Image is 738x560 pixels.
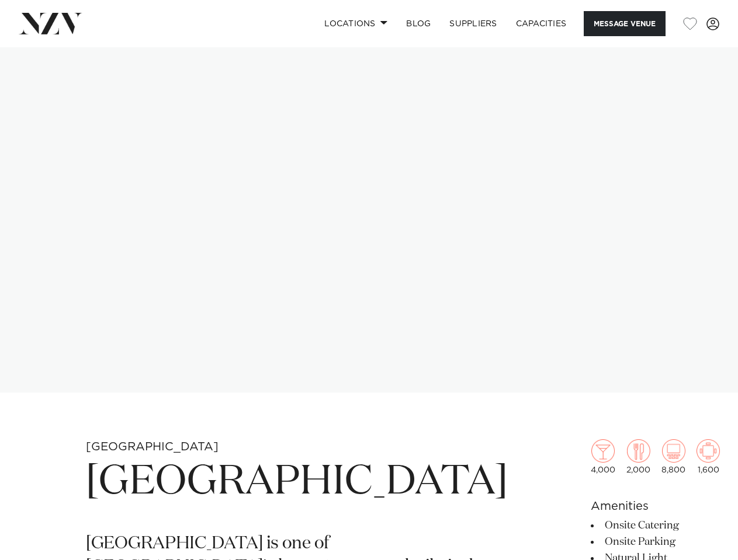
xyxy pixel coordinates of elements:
[661,439,685,474] div: 8,800
[626,439,650,474] div: 2,000
[86,456,508,509] h1: [GEOGRAPHIC_DATA]
[440,11,506,36] a: SUPPLIERS
[591,439,615,463] img: cocktail.png
[19,13,82,34] img: nzv-logo.png
[584,11,666,36] button: Message Venue
[315,11,397,36] a: Locations
[591,498,720,515] h6: Amenities
[591,439,615,474] div: 4,000
[697,439,720,463] img: meeting.png
[591,517,720,534] li: Onsite Catering
[591,534,720,550] li: Onsite Parking
[397,11,440,36] a: BLOG
[627,439,650,463] img: dining.png
[662,439,685,463] img: theatre.png
[697,439,720,474] div: 1,600
[507,11,576,36] a: Capacities
[86,441,219,453] small: [GEOGRAPHIC_DATA]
